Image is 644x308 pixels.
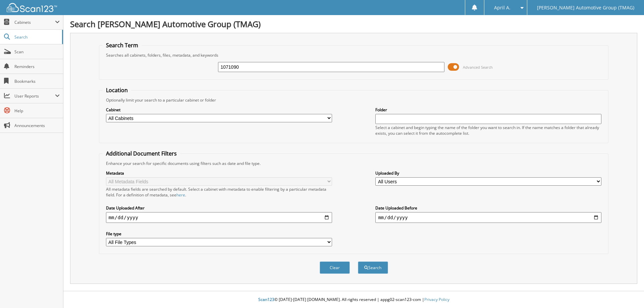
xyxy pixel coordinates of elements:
[424,297,449,302] a: Privacy Policy
[103,42,142,49] legend: Search Term
[610,276,644,308] iframe: Chat Widget
[7,3,57,12] img: scan123-logo-white.svg
[14,108,60,114] span: Help
[14,49,60,55] span: Scan
[103,150,180,157] legend: Additional Document Filters
[106,170,332,176] label: Metadata
[103,86,131,94] legend: Location
[70,18,637,29] h1: Search [PERSON_NAME] Automotive Group (TMAG)
[63,292,644,308] div: © [DATE]-[DATE] [DOMAIN_NAME]. All rights reserved | appg02-scan123-com |
[320,261,350,274] button: Clear
[375,125,601,136] div: Select a cabinet and begin typing the name of the folder you want to search in. If the name match...
[375,107,601,113] label: Folder
[106,186,332,198] div: All metadata fields are searched by default. Select a cabinet with metadata to enable filtering b...
[106,107,332,113] label: Cabinet
[358,261,388,274] button: Search
[14,123,60,128] span: Announcements
[375,212,601,223] input: end
[14,93,55,99] span: User Reports
[103,161,605,166] div: Enhance your search for specific documents using filters such as date and file type.
[375,205,601,211] label: Date Uploaded Before
[106,212,332,223] input: start
[106,205,332,211] label: Date Uploaded After
[14,34,59,40] span: Search
[176,192,185,198] a: here
[103,52,605,58] div: Searches all cabinets, folders, files, metadata, and keywords
[537,6,634,10] span: [PERSON_NAME] Automotive Group (TMAG)
[463,65,493,70] span: Advanced Search
[494,6,511,10] span: April A.
[14,78,60,84] span: Bookmarks
[106,231,332,237] label: File type
[14,19,55,25] span: Cabinets
[375,170,601,176] label: Uploaded By
[258,297,274,302] span: Scan123
[103,97,605,103] div: Optionally limit your search to a particular cabinet or folder
[14,64,60,69] span: Reminders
